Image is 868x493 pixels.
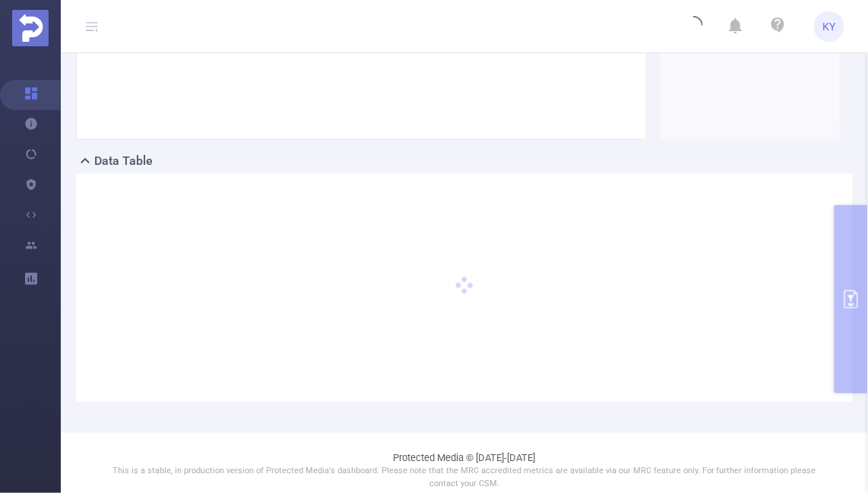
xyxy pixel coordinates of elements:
[99,466,830,491] p: This is a stable, in production version of Protected Media's dashboard. Please note that the MRC ...
[685,16,703,37] i: icon: loading
[823,11,836,42] span: KY
[12,10,49,46] img: Protected Media
[94,152,153,170] h2: Data Table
